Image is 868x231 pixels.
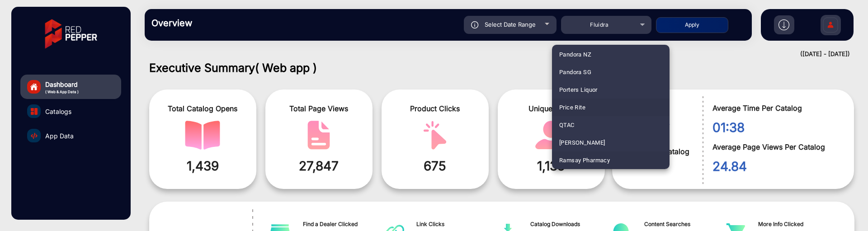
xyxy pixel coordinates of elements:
span: Pandora SG [559,63,591,81]
span: QTAC [559,116,575,134]
span: Pandora NZ [559,46,591,63]
span: Porters Liquor [559,81,598,99]
span: Ramsay Pharmacy [559,151,610,169]
span: Price Rite [559,99,585,116]
span: [PERSON_NAME] [559,134,605,151]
